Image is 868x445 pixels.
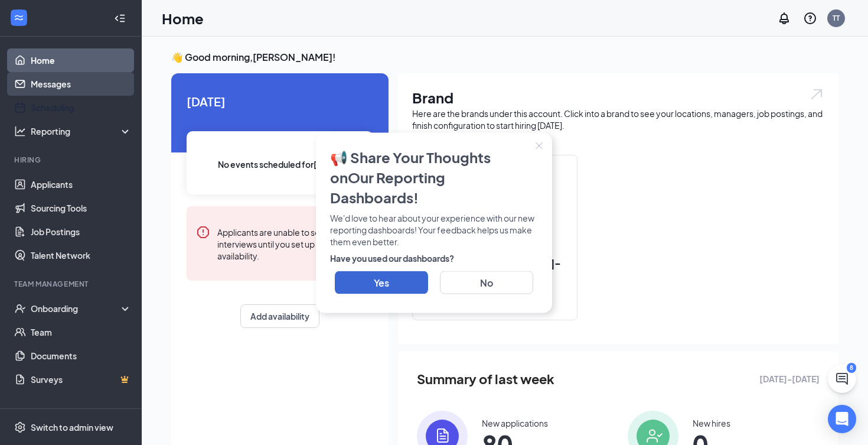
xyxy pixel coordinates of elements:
[31,220,132,243] a: Job Postings
[218,158,342,171] span: No events scheduled for [DATE] .
[14,125,26,137] svg: Analysis
[31,125,132,137] div: Reporting
[31,344,132,368] a: Documents
[196,225,210,239] svg: Error
[828,365,856,393] button: ChatActive
[482,417,548,429] div: New applications
[31,96,132,119] a: Scheduling
[13,12,25,24] svg: WorkstreamLogo
[412,87,824,108] h1: Brand
[693,417,730,429] div: New hires
[187,92,373,111] span: [DATE]
[14,303,26,314] svg: UserCheck
[31,320,132,344] a: Team
[31,48,132,72] a: Home
[847,363,856,373] div: 8
[240,304,319,328] button: Add availability
[31,421,113,433] div: Switch to admin view
[217,225,364,262] div: Applicants are unable to schedule interviews until you set up your availability.
[31,173,132,196] a: Applicants
[171,51,838,64] h3: 👋 Good morning, [PERSON_NAME] !
[412,108,824,131] div: Here are the brands under this account. Click into a brand to see your locations, managers, job p...
[31,368,132,391] a: SurveysCrown
[777,11,791,25] svg: Notifications
[31,196,132,220] a: Sourcing Tools
[828,405,856,433] div: Open Intercom Messenger
[162,8,204,28] h1: Home
[417,369,554,389] span: Summary of last week
[833,13,840,23] div: TT
[14,279,129,289] div: Team Management
[803,11,817,25] svg: QuestionInfo
[114,12,126,24] svg: Collapse
[31,243,132,267] a: Talent Network
[14,421,26,433] svg: Settings
[31,72,132,96] a: Messages
[759,372,820,385] span: [DATE] - [DATE]
[14,155,129,165] div: Hiring
[835,372,849,386] svg: ChatActive
[809,87,824,101] img: open.6027fd2a22e1237b5b06.svg
[31,303,122,314] div: Onboarding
